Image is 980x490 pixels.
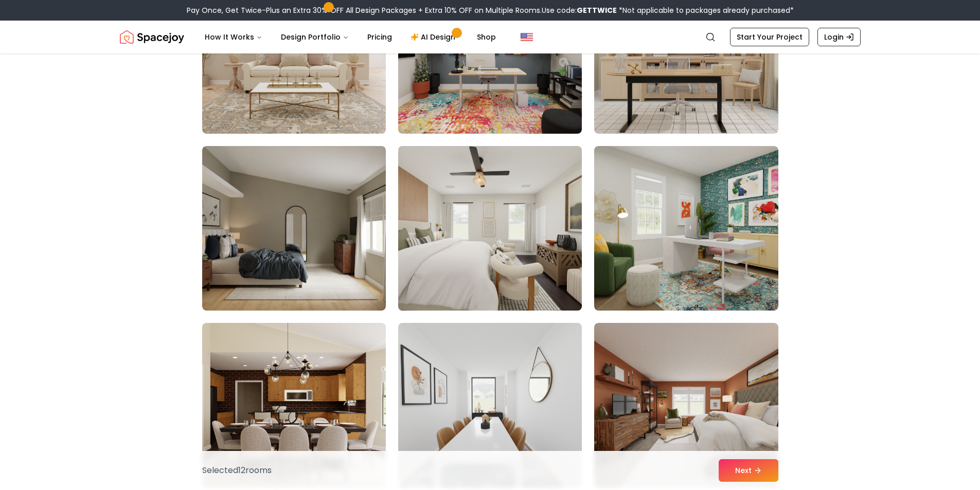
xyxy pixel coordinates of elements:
a: Login [817,28,861,46]
div: Pay Once, Get Twice-Plus an Extra 30% OFF All Design Packages + Extra 10% OFF on Multiple Rooms. [187,5,794,15]
span: *Not applicable to packages already purchased* [617,5,794,15]
button: Design Portfolio [273,27,357,47]
button: How It Works [197,27,271,47]
button: Next [719,459,778,482]
nav: Main [197,27,504,47]
img: Room room-73 [202,323,386,487]
nav: Global [120,21,861,53]
span: Use code: [542,5,617,15]
img: Spacejoy Logo [120,27,184,47]
img: United States [521,31,533,43]
img: Room room-75 [594,323,778,487]
a: Start Your Project [730,28,809,46]
img: Room room-72 [594,146,778,311]
img: Room room-70 [202,146,386,311]
a: Shop [469,27,504,47]
a: Spacejoy [120,27,184,47]
b: GETTWICE [577,5,617,15]
img: Room room-71 [394,142,586,315]
a: AI Design [402,27,467,47]
a: Pricing [359,27,400,47]
img: Room room-74 [398,323,582,487]
p: Selected 12 room s [202,464,272,477]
